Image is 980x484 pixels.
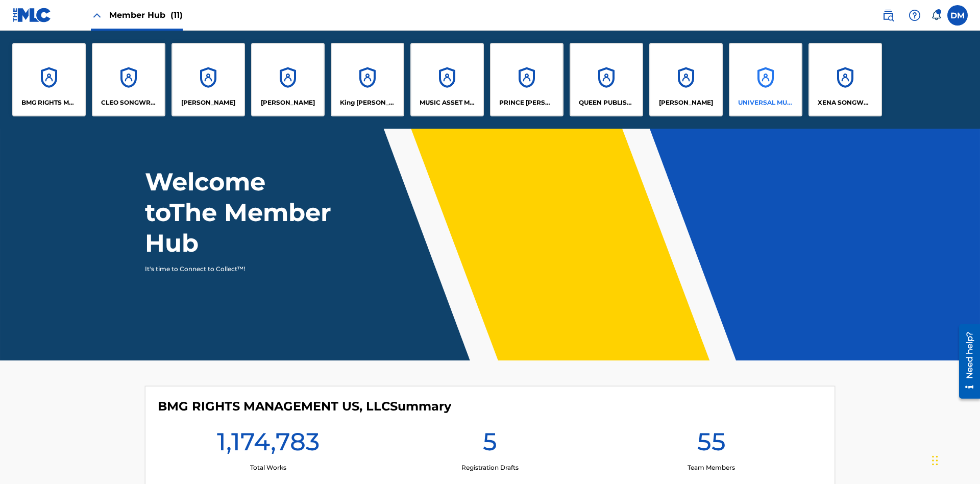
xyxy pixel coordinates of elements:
span: (11) [170,10,183,20]
a: AccountsCLEO SONGWRITER [92,43,165,116]
div: Drag [932,445,938,476]
a: AccountsMUSIC ASSET MANAGEMENT (MAM) [410,43,484,116]
div: Help [904,5,925,26]
p: BMG RIGHTS MANAGEMENT US, LLC [21,98,77,107]
p: PRINCE MCTESTERSON [499,98,555,107]
iframe: Resource Center [951,320,980,404]
div: Notifications [931,10,941,20]
h1: 5 [483,426,497,463]
h4: BMG RIGHTS MANAGEMENT US, LLC [158,399,451,414]
h1: 1,174,783 [217,426,320,463]
p: ELVIS COSTELLO [181,98,235,107]
p: Registration Drafts [461,463,519,472]
a: Accounts[PERSON_NAME] [649,43,723,116]
iframe: Chat Widget [929,435,980,484]
p: Total Works [250,463,286,472]
h1: 55 [697,426,726,463]
a: Public Search [878,5,898,26]
p: It's time to Connect to Collect™! [145,264,322,274]
img: search [882,9,894,21]
p: King McTesterson [340,98,396,107]
p: QUEEN PUBLISHA [579,98,634,107]
h1: Welcome to The Member Hub [145,166,336,258]
img: Close [91,9,103,21]
span: Member Hub [109,9,183,21]
a: AccountsKing [PERSON_NAME] [331,43,404,116]
a: AccountsPRINCE [PERSON_NAME] [490,43,563,116]
a: AccountsXENA SONGWRITER [808,43,882,116]
a: AccountsQUEEN PUBLISHA [570,43,643,116]
img: MLC Logo [12,8,52,22]
img: help [909,9,921,21]
a: AccountsBMG RIGHTS MANAGEMENT US, LLC [12,43,86,116]
p: Team Members [688,463,735,472]
p: XENA SONGWRITER [818,98,873,107]
a: Accounts[PERSON_NAME] [171,43,245,116]
p: CLEO SONGWRITER [101,98,157,107]
a: Accounts[PERSON_NAME] [251,43,325,116]
p: MUSIC ASSET MANAGEMENT (MAM) [420,98,475,107]
p: EYAMA MCSINGER [261,98,315,107]
a: AccountsUNIVERSAL MUSIC PUB GROUP [729,43,802,116]
p: UNIVERSAL MUSIC PUB GROUP [738,98,794,107]
div: User Menu [947,5,968,26]
p: RONALD MCTESTERSON [659,98,713,107]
